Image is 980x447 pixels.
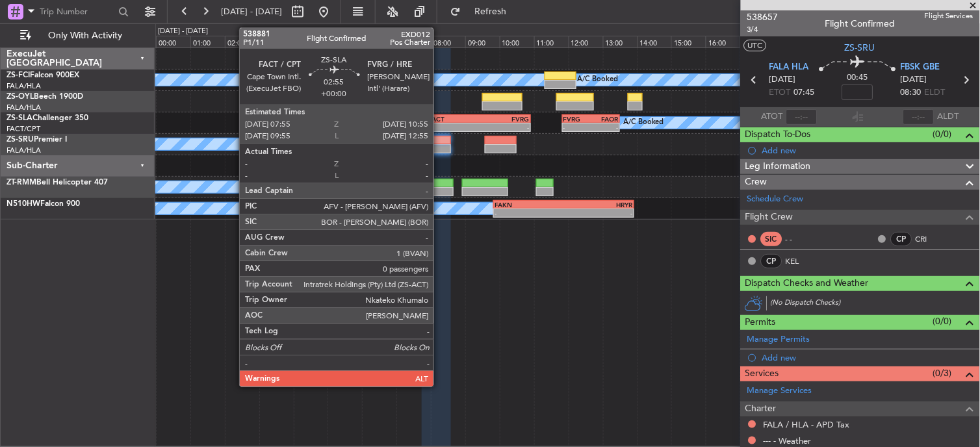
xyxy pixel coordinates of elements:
span: ZS-SRU [6,136,34,144]
div: 12:00 [569,36,603,47]
span: ZS-FCI [6,71,30,79]
a: ZS-SLAChallenger 350 [6,114,88,122]
div: 00:00 [156,36,190,47]
div: 15:00 [671,36,706,47]
input: --:-- [786,109,818,125]
div: - [479,123,530,131]
div: Add new [762,145,974,156]
div: - [563,123,591,131]
div: 05:00 [328,36,362,47]
span: FBSK GBE [901,61,940,74]
span: ZS-SRU [845,41,876,55]
span: 07:45 [794,86,815,99]
div: A/C Booked [623,113,664,133]
span: Flight Crew [745,210,793,225]
div: (No Dispatch Checks) [771,298,980,311]
div: 08:00 [431,36,465,47]
div: Flight Confirmed [825,18,896,31]
div: FAKN [495,201,563,209]
span: ATOT [762,110,783,123]
a: Manage Permits [747,333,810,346]
a: N510HWFalcon 900 [6,200,80,208]
div: 11:00 [534,36,569,47]
span: ALDT [938,110,959,123]
span: ZT-RMM [6,179,36,186]
div: 03:00 [259,36,294,47]
span: N510HW [6,200,40,208]
div: - [591,123,618,131]
div: 16:00 [706,36,740,47]
div: 01:00 [190,36,225,47]
div: HRYR [563,201,632,209]
div: FAOR [591,115,618,123]
div: 06:00 [362,36,396,47]
span: Refresh [463,7,518,16]
div: A/C Booked [578,70,619,90]
div: Add new [762,352,974,363]
a: ZT-RMMBell Helicopter 407 [6,179,108,186]
span: Leg Information [745,159,811,174]
button: Refresh [444,1,522,22]
div: - [563,209,632,217]
a: FALA/HLA [6,81,41,91]
div: 09:00 [465,36,500,47]
span: [DATE] - [DATE] [221,6,282,18]
a: ZS-FCIFalcon 900EX [6,71,79,79]
span: Services [745,366,779,381]
span: Dispatch To-Dos [745,127,811,142]
span: 538657 [747,10,779,24]
div: 04:00 [294,36,328,47]
button: Only With Activity [14,25,141,46]
div: FVRG [563,115,591,123]
div: CP [891,232,912,246]
span: ELDT [925,86,946,99]
a: FACT/CPT [6,124,40,134]
span: (0/0) [933,314,952,328]
span: Crew [745,175,767,190]
div: 02:00 [225,36,259,47]
span: Only With Activity [34,31,137,40]
span: Dispatch Checks and Weather [745,276,869,291]
span: [DATE] [769,73,796,86]
span: [DATE] [901,73,927,86]
div: 10:00 [500,36,534,47]
span: Flight Services [925,10,974,21]
div: FACT [429,115,480,123]
span: 08:30 [901,86,922,99]
button: UTC [744,40,767,51]
span: 3/4 [747,24,779,35]
span: (0/0) [933,127,952,141]
span: Charter [745,402,777,416]
a: --- - Weather [764,435,812,446]
div: FVRG [479,115,530,123]
a: CRI [916,233,945,245]
span: 00:45 [847,71,868,84]
span: Permits [745,315,776,330]
input: Trip Number [40,2,114,21]
a: ZS-SRUPremier I [6,136,67,144]
div: 14:00 [638,36,672,47]
a: Schedule Crew [747,193,804,206]
div: 07:00 [396,36,431,47]
a: FALA / HLA - APD Tax [764,419,850,430]
span: ZS-SLA [6,114,32,122]
a: FALA/HLA [6,103,41,112]
span: ZS-OYL [6,93,34,101]
span: (0/3) [933,366,952,380]
span: FALA HLA [769,61,809,74]
div: CP [761,254,782,268]
a: KEL [786,255,815,267]
a: ZS-OYLBeech 1900D [6,93,83,101]
a: Manage Services [747,385,812,398]
a: FALA/HLA [6,146,41,155]
div: - [429,123,480,131]
div: [DATE] - [DATE] [158,26,208,37]
div: 13:00 [603,36,638,47]
div: - [495,209,563,217]
div: SIC [761,232,782,246]
span: ETOT [769,86,791,99]
div: - - [786,233,815,245]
